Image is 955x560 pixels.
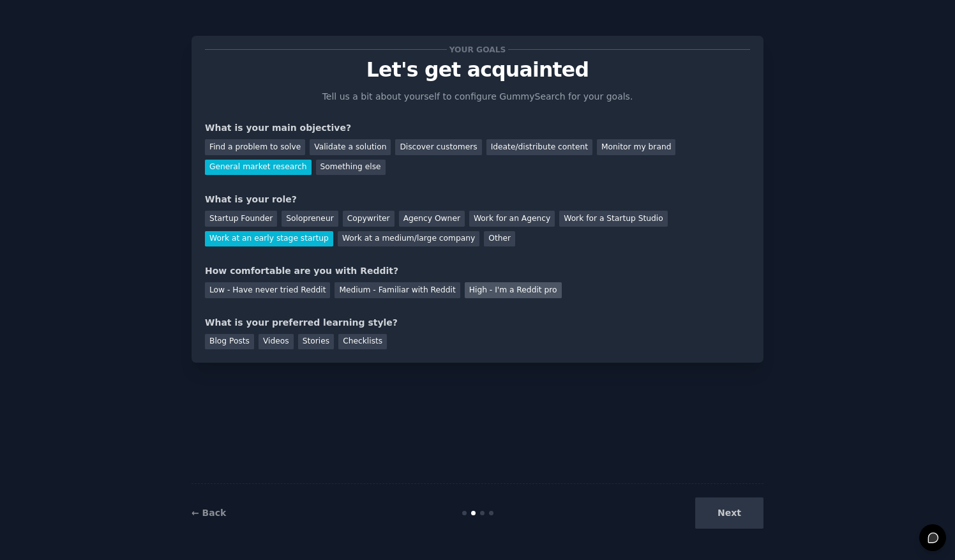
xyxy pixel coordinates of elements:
div: Validate a solution [310,139,391,155]
a: ← Back [192,508,226,518]
div: General market research [205,160,312,176]
div: Startup Founder [205,211,277,227]
div: Medium - Familiar with Reddit [335,282,460,298]
div: Discover customers [395,139,481,155]
div: Monitor my brand [597,139,675,155]
div: High - I'm a Reddit pro [465,282,562,298]
div: Work for an Agency [469,211,555,227]
div: What is your main objective? [205,121,750,135]
p: Tell us a bit about yourself to configure GummySearch for your goals. [317,90,638,103]
p: Let's get acquainted [205,59,750,81]
div: Other [484,231,515,247]
div: Work at an early stage startup [205,231,333,247]
div: Solopreneur [282,211,338,227]
div: Find a problem to solve [205,139,305,155]
div: Work at a medium/large company [338,231,479,247]
div: Videos [259,334,294,350]
div: Something else [316,160,386,176]
div: Checklists [338,334,387,350]
div: What is your preferred learning style? [205,316,750,329]
span: Your goals [447,43,508,56]
div: Stories [298,334,334,350]
div: Ideate/distribute content [486,139,592,155]
div: Agency Owner [399,211,465,227]
div: Copywriter [343,211,395,227]
div: Low - Have never tried Reddit [205,282,330,298]
div: What is your role? [205,193,750,206]
div: How comfortable are you with Reddit? [205,264,750,278]
div: Blog Posts [205,334,254,350]
div: Work for a Startup Studio [559,211,667,227]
